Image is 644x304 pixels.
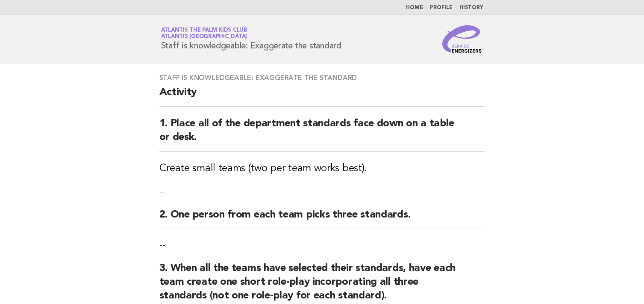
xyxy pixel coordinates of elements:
[459,5,483,10] a: History
[159,74,485,82] h3: Staff is knowledgeable: Exaggerate the standard
[161,27,247,39] a: Atlantis The Palm Kids ClubAtlantis [GEOGRAPHIC_DATA]
[159,117,485,152] h2: 1. Place all of the department standards face down on a table or desk.
[406,5,423,10] a: Home
[159,186,485,198] p: --
[159,239,485,251] p: --
[161,28,341,50] h1: Staff is knowledgeable: Exaggerate the standard
[159,86,485,107] h2: Activity
[159,208,485,229] h2: 2. One person from each team picks three standards.
[442,25,483,53] img: Service Energizers
[159,162,485,176] h3: Create small teams (two per team works best).
[161,34,247,40] span: Atlantis [GEOGRAPHIC_DATA]
[430,5,453,10] a: Profile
